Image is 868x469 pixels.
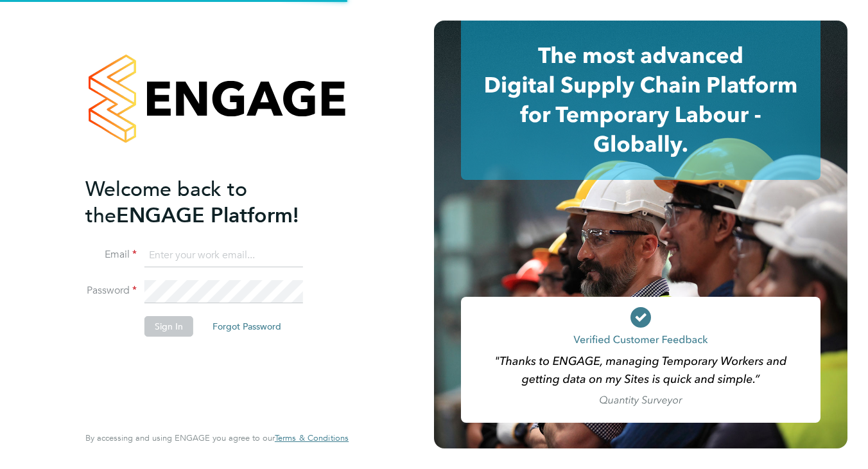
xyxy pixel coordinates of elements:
[144,316,193,337] button: Sign In
[85,284,137,297] label: Password
[144,244,303,267] input: Enter your work email...
[85,177,247,228] span: Welcome back to the
[275,432,349,443] span: Terms & Conditions
[202,316,291,337] button: Forgot Password
[85,248,137,261] label: Email
[85,176,336,229] h2: ENGAGE Platform!
[85,432,349,443] span: By accessing and using ENGAGE you agree to our
[275,433,349,443] a: Terms & Conditions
